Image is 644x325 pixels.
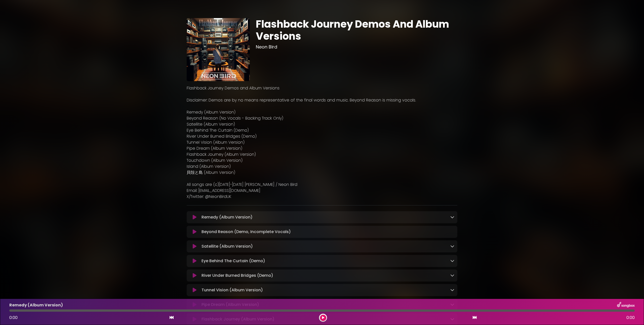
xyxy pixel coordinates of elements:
p: Beyond Reason (Demo, Incomplete Vocals) [202,229,291,235]
p: Beyond Reason (No Vocals - Backing Track Only) [187,115,457,121]
p: Remedy (Album Version) [187,109,457,115]
p: Flashback Journey Demos and Album Versions [187,85,457,91]
span: 0:00 [626,315,635,321]
h3: Neon Bird [256,44,457,50]
span: 0:00 [9,315,18,320]
p: Pipe Dream (Album Version) [187,145,457,151]
p: Tunnel Vision (Album Version) [202,287,263,293]
p: 貝殻と島 (Album Version) [187,170,457,176]
img: BtjLO8ZRbyveeVnwhPl4 [187,18,250,81]
p: Eye Behind The Curtain (Demo) [187,127,457,133]
h1: Flashback Journey Demos And Album Versions [256,18,457,42]
p: Flashback Journey (Album Version) [187,151,457,157]
p: Remedy (Album Version) [202,214,253,220]
p: Remedy (Album Version) [9,302,63,308]
p: Disclaimer: Demos are by no means representative of the final words and music. Beyond Reason is m... [187,97,457,103]
p: River Under Burned Bridges (Demo) [187,133,457,139]
p: Island (Album Version) [187,164,457,170]
p: Email: [EMAIL_ADDRESS][DOMAIN_NAME] [187,188,457,194]
p: Satellite (Album Version) [187,121,457,127]
p: Touchdown (Album Version) [187,157,457,164]
p: River Under Burned Bridges (Demo) [202,273,273,279]
img: songbox-logo-white.png [617,302,635,308]
p: X/Twitter: @NeonBirdUK [187,194,457,200]
p: Satellite (Album Version) [202,243,253,249]
p: Eye Behind The Curtain (Demo) [202,258,265,264]
p: Tunnel Vision (Album Version) [187,139,457,145]
p: All songs are (c)[DATE]-[DATE] [PERSON_NAME] / Neon Bird [187,182,457,188]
